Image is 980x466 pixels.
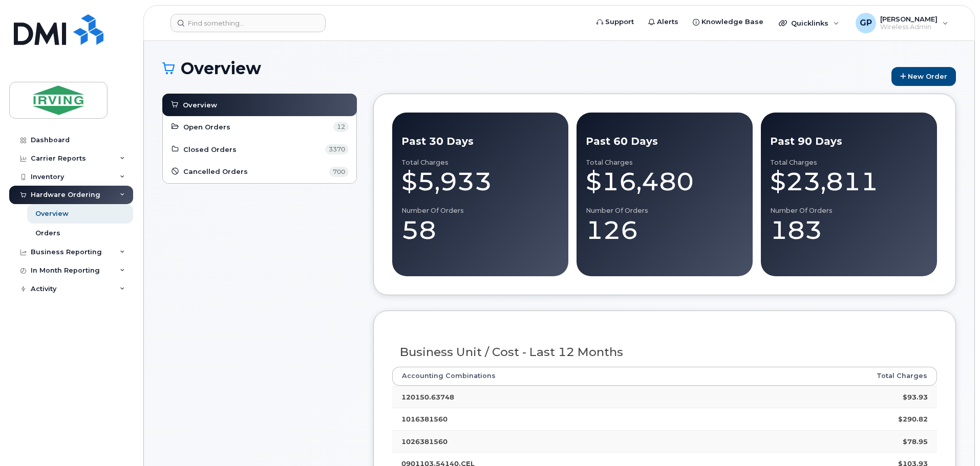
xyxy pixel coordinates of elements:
div: Number of Orders [401,207,559,215]
th: Accounting Combinations [392,367,748,385]
div: $5,933 [401,166,559,197]
a: Cancelled Orders 700 [171,166,349,178]
div: 126 [586,215,743,246]
div: Past 60 Days [586,134,743,149]
a: Overview [170,99,349,111]
div: Number of Orders [586,207,743,215]
strong: $93.93 [903,393,928,401]
h3: Business Unit / Cost - Last 12 Months [400,346,930,359]
div: Total Charges [401,159,559,167]
a: Open Orders 12 [171,121,349,133]
th: Total Charges [748,367,937,385]
div: Past 30 Days [401,134,559,149]
strong: $290.82 [898,415,928,423]
span: Open Orders [183,122,230,132]
a: Closed Orders 3370 [171,143,349,156]
div: $23,811 [770,166,928,197]
span: Overview [183,100,217,110]
h1: Overview [162,59,886,77]
div: Total Charges [770,159,928,167]
strong: 120150.63748 [401,393,454,401]
strong: 1016381560 [401,415,448,423]
div: Total Charges [586,159,743,167]
span: Closed Orders [183,145,237,154]
div: 58 [401,215,559,246]
span: 3370 [325,144,349,154]
strong: 1026381560 [401,437,448,446]
div: $16,480 [586,166,743,197]
div: Number of Orders [770,207,928,215]
div: Past 90 Days [770,134,928,149]
a: New Order [891,67,956,86]
span: 12 [333,122,349,132]
div: 183 [770,215,928,246]
strong: $78.95 [903,437,928,446]
span: 700 [329,167,349,177]
span: Cancelled Orders [183,167,248,176]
